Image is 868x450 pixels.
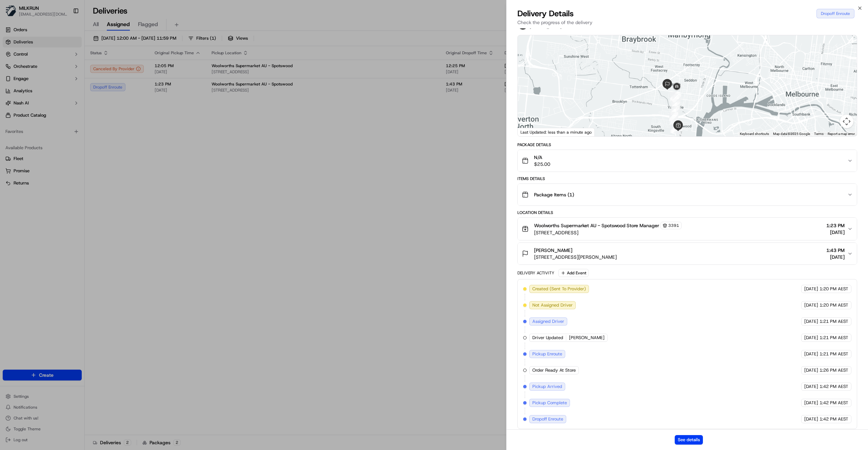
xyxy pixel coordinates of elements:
[826,254,845,260] span: [DATE]
[675,435,703,445] button: See details
[669,112,678,121] div: 13
[773,132,810,136] span: Map data ©2025 Google
[517,142,857,148] div: Package Details
[804,367,818,373] span: [DATE]
[532,335,563,341] span: Driver Updated
[534,222,659,229] span: Woolworths Supermarket AU - Spotswood Store Manager
[820,400,848,406] span: 1:42 PM AEST
[519,128,542,136] img: Google
[740,132,769,136] button: Keyboard shortcuts
[517,176,857,181] div: Items Details
[804,335,818,341] span: [DATE]
[670,92,679,101] div: 6
[518,218,857,240] button: Woolworths Supermarket AU - Spotswood Store Manager3391[STREET_ADDRESS]1:23 PM[DATE]
[840,115,853,128] button: Map camera controls
[532,400,567,406] span: Pickup Complete
[534,161,550,168] span: $25.00
[820,302,848,308] span: 1:20 PM AEST
[820,367,848,373] span: 1:26 PM AEST
[517,210,857,215] div: Location Details
[804,302,818,308] span: [DATE]
[518,243,857,265] button: [PERSON_NAME][STREET_ADDRESS][PERSON_NAME]1:43 PM[DATE]
[820,335,848,341] span: 1:21 PM AEST
[517,270,554,276] div: Delivery Activity
[534,229,682,236] span: [STREET_ADDRESS]
[672,94,681,102] div: 14
[804,286,818,292] span: [DATE]
[532,384,562,390] span: Pickup Arrived
[820,351,848,357] span: 1:21 PM AEST
[671,100,680,109] div: 7
[826,222,845,229] span: 1:23 PM
[804,416,818,422] span: [DATE]
[820,286,848,292] span: 1:20 PM AEST
[828,132,855,136] a: Report a map error
[826,247,845,254] span: 1:43 PM
[826,229,845,236] span: [DATE]
[517,8,574,19] span: Delivery Details
[518,128,595,136] div: Last Updated: less than a minute ago
[532,302,573,308] span: Not Assigned Driver
[670,116,678,125] div: 9
[820,416,848,422] span: 1:42 PM AEST
[534,191,574,198] span: Package Items ( 1 )
[804,351,818,357] span: [DATE]
[532,318,564,325] span: Assigned Driver
[804,384,818,390] span: [DATE]
[518,184,857,206] button: Package Items (1)
[820,318,848,325] span: 1:21 PM AEST
[668,223,679,228] span: 3391
[532,416,563,422] span: Dropoff Enroute
[558,269,589,277] button: Add Event
[534,154,550,161] span: N/A
[518,150,857,172] button: N/A$25.00
[820,384,848,390] span: 1:42 PM AEST
[804,318,818,325] span: [DATE]
[519,128,542,136] a: Open this area in Google Maps (opens a new window)
[532,286,586,292] span: Created (Sent To Provider)
[569,335,605,341] span: [PERSON_NAME]
[517,19,857,26] p: Check the progress of the delivery
[534,247,572,254] span: [PERSON_NAME]
[534,254,617,260] span: [STREET_ADDRESS][PERSON_NAME]
[532,367,576,373] span: Order Ready At Store
[670,124,679,133] div: 12
[532,351,562,357] span: Pickup Enroute
[804,400,818,406] span: [DATE]
[671,106,679,115] div: 8
[814,132,824,136] a: Terms (opens in new tab)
